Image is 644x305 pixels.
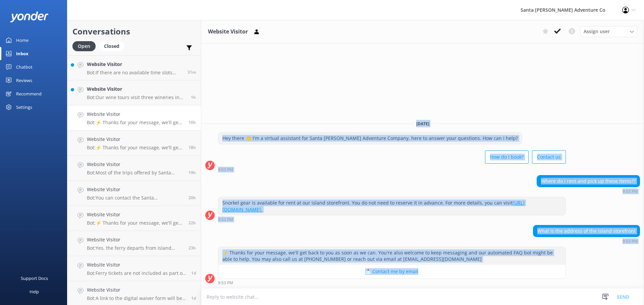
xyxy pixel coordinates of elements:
[537,175,640,187] div: Where do I rent and pick up these items??
[187,69,196,75] span: Oct 13 2025 07:29am (UTC -07:00) America/Tijuana
[67,156,201,181] a: Website VisitorBot:Most of the trips offered by Santa [PERSON_NAME] Adventure Company are suitabl...
[218,167,566,172] div: Oct 12 2025 09:53pm (UTC -07:00) America/Tijuana
[87,61,182,68] h4: Website Visitor
[580,26,637,37] div: Assign User
[72,41,96,51] div: Open
[218,247,566,265] div: ⚡ Thanks for your message, we'll get back to you as soon as we can. You're also welcome to keep m...
[623,189,638,194] strong: 9:53 PM
[16,60,33,74] div: Chatbot
[67,80,201,105] a: Website VisitorBot:Our wine tours visit three wineries in [GEOGRAPHIC_DATA][PERSON_NAME], but we ...
[87,110,183,118] h4: Website Visitor
[208,27,248,36] h3: Website Visitor
[218,218,233,222] strong: 9:53 PM
[67,231,201,256] a: Website VisitorBot:Yes, the ferry departs from Island Packers in the [GEOGRAPHIC_DATA]. The addre...
[16,33,29,47] div: Home
[189,220,196,226] span: Oct 12 2025 09:42am (UTC -07:00) America/Tijuana
[67,206,201,231] a: Website VisitorBot:⚡ Thanks for your message, we'll get back to you as soon as we can. You're als...
[87,186,183,193] h4: Website Visitor
[87,94,186,100] p: Bot: Our wine tours visit three wineries in [GEOGRAPHIC_DATA][PERSON_NAME], but we can't guarante...
[87,145,183,151] p: Bot: ⚡ Thanks for your message, we'll get back to you as soon as we can. You're also welcome to k...
[30,285,39,298] div: Help
[218,280,566,285] div: Oct 12 2025 09:53pm (UTC -07:00) America/Tijuana
[72,25,196,38] h2: Conversations
[218,168,233,172] strong: 9:53 PM
[16,87,42,100] div: Recommend
[87,85,186,93] h4: Website Visitor
[533,225,640,237] div: What is the address of the island storefront
[67,131,201,156] a: Website VisitorBot:⚡ Thanks for your message, we'll get back to you as soon as we can. You're als...
[218,281,233,285] strong: 9:53 PM
[87,161,183,168] h4: Website Visitor
[87,270,186,276] p: Bot: Ferry tickets are not included as part of our tours, but you can add them during checkout wh...
[189,170,196,175] span: Oct 12 2025 12:04pm (UTC -07:00) America/Tijuana
[533,239,640,243] div: Oct 12 2025 09:53pm (UTC -07:00) America/Tijuana
[189,245,196,251] span: Oct 12 2025 08:16am (UTC -07:00) America/Tijuana
[87,220,183,226] p: Bot: ⚡ Thanks for your message, we'll get back to you as soon as we can. You're also welcome to k...
[16,100,32,114] div: Settings
[532,150,566,164] button: Contact us
[67,55,201,80] a: Website VisitorBot:If there are no available time slots showing online for March/April, the trip ...
[67,105,201,131] a: Website VisitorBot:⚡ Thanks for your message, we'll get back to you as soon as we can. You're als...
[191,295,196,301] span: Oct 11 2025 04:54pm (UTC -07:00) America/Tijuana
[99,42,128,50] a: Closed
[72,42,99,50] a: Open
[218,265,566,278] button: 📩 Contact me by email
[87,286,186,294] h4: Website Visitor
[87,211,183,218] h4: Website Visitor
[21,272,48,285] div: Support Docs
[218,197,566,215] div: Snorkel gear is available for rent at our island storefront. You do not need to reserve it in adv...
[87,236,183,243] h4: Website Visitor
[87,70,182,76] p: Bot: If there are no available time slots showing online for March/April, the trip is likely full...
[16,47,29,60] div: Inbox
[222,200,525,213] a: [URL][DOMAIN_NAME].
[412,121,433,127] span: [DATE]
[99,41,124,51] div: Closed
[623,239,638,243] strong: 9:53 PM
[87,245,183,251] p: Bot: Yes, the ferry departs from Island Packers in the [GEOGRAPHIC_DATA]. The address is [STREET_...
[189,120,196,125] span: Oct 12 2025 09:53pm (UTC -07:00) America/Tijuana
[16,74,32,87] div: Reviews
[87,195,183,201] p: Bot: You can contact the Santa [PERSON_NAME] Adventure Co. team at [PHONE_NUMBER], or by emailing...
[87,120,183,126] p: Bot: ⚡ Thanks for your message, we'll get back to you as soon as we can. You're also welcome to k...
[189,145,196,150] span: Oct 12 2025 01:35pm (UTC -07:00) America/Tijuana
[67,181,201,206] a: Website VisitorBot:You can contact the Santa [PERSON_NAME] Adventure Co. team at [PHONE_NUMBER], ...
[87,295,186,301] p: Bot: A link to the digital waiver form will be provided in your confirmation email. Each guest mu...
[218,133,522,144] div: Hey there 👋 I'm a virtual assistant for Santa [PERSON_NAME] Adventure Company, here to answer you...
[218,217,566,222] div: Oct 12 2025 09:53pm (UTC -07:00) America/Tijuana
[584,28,610,35] span: Assign user
[485,150,529,164] button: How do I book?
[67,256,201,281] a: Website VisitorBot:Ferry tickets are not included as part of our tours, but you can add them duri...
[87,136,183,143] h4: Website Visitor
[191,270,196,276] span: Oct 11 2025 09:40pm (UTC -07:00) America/Tijuana
[87,261,186,269] h4: Website Visitor
[189,195,196,201] span: Oct 12 2025 11:57am (UTC -07:00) America/Tijuana
[87,170,183,176] p: Bot: Most of the trips offered by Santa [PERSON_NAME] Adventure Company are suitable for beginner...
[191,94,196,100] span: Oct 13 2025 06:06am (UTC -07:00) America/Tijuana
[537,189,640,194] div: Oct 12 2025 09:53pm (UTC -07:00) America/Tijuana
[10,11,49,22] img: yonder-white-logo.png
